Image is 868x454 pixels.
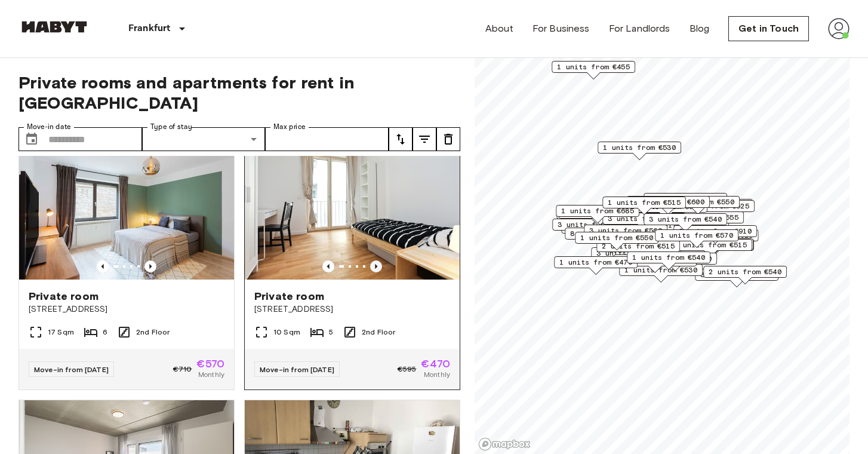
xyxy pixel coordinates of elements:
[97,260,109,272] button: Previous image
[632,252,705,263] span: 1 units from €540
[254,289,324,303] span: Private room
[649,214,722,225] span: 3 units from €540
[679,226,752,237] span: 9 units from €910
[613,254,697,273] div: Map marker
[19,136,234,280] img: Marketing picture of unit DE-04-042-002-06HF
[48,327,74,338] span: 17 Sqm
[424,369,450,380] span: Monthly
[244,136,460,390] a: Marketing picture of unit DE-04-004-02MPrevious imagePrevious imagePrivate room[STREET_ADDRESS]10...
[627,251,710,270] div: Map marker
[29,303,224,315] span: [STREET_ADDRESS]
[580,232,653,243] span: 1 units from €550
[20,127,44,151] button: Choose date
[690,22,710,36] a: Blog
[103,327,107,338] span: 6
[598,142,681,160] div: Map marker
[29,289,99,303] span: Private room
[362,327,395,338] span: 2nd Floor
[173,364,192,375] span: €710
[436,127,460,151] button: tune
[150,122,192,132] label: Type of stay
[273,122,306,132] label: Max price
[671,229,759,248] div: Map marker
[273,327,300,338] span: 10 Sqm
[27,122,71,132] label: Move-in date
[198,369,224,380] span: Monthly
[728,16,809,41] a: Get in Touch
[556,205,639,223] div: Map marker
[552,219,636,237] div: Map marker
[254,303,450,315] span: [STREET_ADDRESS]
[19,21,90,33] img: Habyt
[709,266,781,277] span: 2 units from €540
[649,194,722,204] span: 2 units from €550
[329,327,333,338] span: 5
[661,197,734,207] span: 2 units from €550
[19,72,460,113] span: Private rooms and apartments for rent in [GEOGRAPHIC_DATA]
[589,225,662,236] span: 3 units from €560
[322,260,334,272] button: Previous image
[603,142,676,153] span: 1 units from €530
[828,18,849,39] img: avatar
[260,365,334,374] span: Move-in from [DATE]
[676,201,749,211] span: 4 units from €525
[389,127,413,151] button: tune
[370,260,382,272] button: Previous image
[128,22,170,36] p: Frankfurt
[136,327,170,338] span: 2nd Floor
[674,240,747,250] span: 2 units from €515
[703,266,787,284] div: Map marker
[413,127,436,151] button: tune
[575,232,658,250] div: Map marker
[34,365,109,374] span: Move-in from [DATE]
[398,364,417,375] span: €595
[196,358,224,369] span: €570
[565,228,648,246] div: Map marker
[618,255,691,266] span: 2 units from €550
[421,358,450,369] span: €470
[19,136,235,390] a: Marketing picture of unit DE-04-042-002-06HFPrevious imagePrevious imagePrivate room[STREET_ADDRE...
[632,197,704,207] span: 2 units from €600
[666,212,738,223] span: 2 units from €555
[669,239,752,257] div: Map marker
[144,260,156,272] button: Previous image
[608,197,681,208] span: 1 units from €515
[619,264,703,283] div: Map marker
[561,205,634,216] span: 1 units from €685
[609,22,670,36] a: For Landlords
[245,136,460,280] img: Marketing picture of unit DE-04-004-02M
[655,229,738,248] div: Map marker
[559,257,632,268] span: 1 units from €470
[644,213,727,232] div: Map marker
[557,62,630,72] span: 1 units from €455
[552,61,635,79] div: Map marker
[660,230,733,241] span: 1 units from €570
[644,193,727,211] div: Map marker
[533,22,590,36] a: For Business
[570,228,643,239] span: 8 units from €515
[602,197,686,215] div: Map marker
[584,225,667,243] div: Map marker
[478,437,531,451] a: Mapbox logo
[485,22,513,36] a: About
[626,196,710,214] div: Map marker
[554,256,638,275] div: Map marker
[639,253,712,264] span: 1 units from €540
